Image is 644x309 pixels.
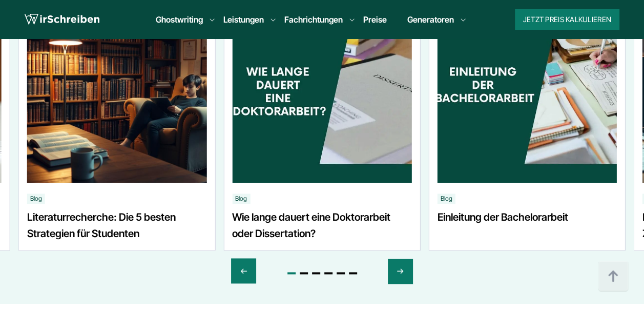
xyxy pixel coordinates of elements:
img: logo wirschreiben [25,12,99,27]
a: Blog [441,195,452,202]
button: Jetzt Preis kalkulieren [515,9,619,30]
span: Go to slide 3 [312,272,320,274]
a: Generatoren [407,13,454,26]
a: Wie lange dauert eine Doktorarbeit oder Dissertation? [232,209,411,242]
div: Previous slide [232,259,256,283]
a: Einleitung der Bachelorarbeit [438,209,617,242]
a: Blog [235,195,247,202]
span: Go to slide 1 [287,272,296,274]
div: Next slide [388,259,412,283]
span: Go to slide 6 [349,272,357,274]
a: Fachrichtungen [284,13,343,26]
img: button top [598,261,629,292]
a: Blog [30,195,42,202]
a: Literaturrecherche: Die 5 besten Strategien für Studenten [27,209,206,242]
span: Go to slide 2 [300,272,308,274]
span: Go to slide 5 [337,272,345,274]
a: Ghostwriting [156,13,203,26]
span: Go to slide 4 [324,272,333,274]
a: Preise [363,14,387,25]
a: Leistungen [223,13,264,26]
